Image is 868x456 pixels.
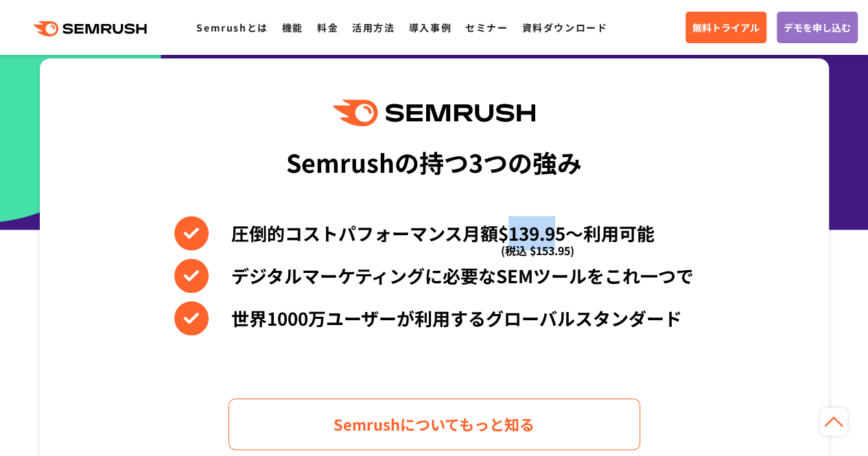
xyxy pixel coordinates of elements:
[685,12,766,43] a: 無料トライアル
[352,21,395,34] a: 活用方法
[465,21,508,34] a: セミナー
[317,21,338,34] a: 料金
[333,412,535,436] span: Semrushについてもっと知る
[196,21,268,34] a: Semrushとは
[333,99,535,126] img: Semrush
[777,12,858,43] a: デモを申し込む
[174,216,694,250] li: 圧倒的コストパフォーマンス月額$139.95〜利用可能
[409,21,451,34] a: 導入事例
[784,20,851,35] span: デモを申し込む
[521,21,607,34] a: 資料ダウンロード
[228,398,640,450] a: Semrushについてもっと知る
[174,259,694,293] li: デジタルマーケティングに必要なSEMツールをこれ一つで
[286,136,582,187] div: Semrushの持つ3つの強み
[174,301,694,335] li: 世界1000万ユーザーが利用するグローバルスタンダード
[692,20,760,35] span: 無料トライアル
[501,233,574,267] span: (税込 $153.95)
[282,21,303,34] a: 機能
